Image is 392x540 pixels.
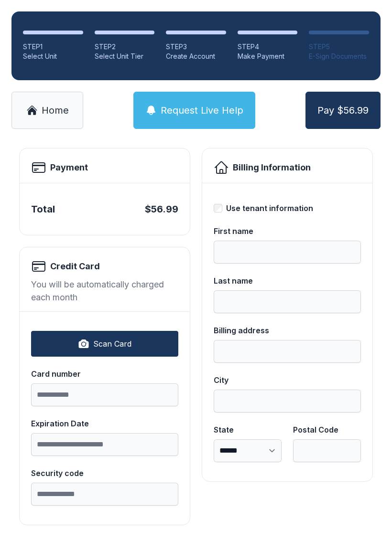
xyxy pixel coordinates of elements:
[145,202,178,216] div: $56.99
[214,290,361,313] input: Last name
[214,325,361,336] div: Billing address
[309,52,369,61] div: E-Sign Documents
[93,338,131,349] span: Scan Card
[214,340,361,363] input: Billing address
[309,42,369,52] div: STEP 5
[214,439,282,462] select: State
[226,202,313,214] div: Use tenant information
[31,368,178,380] div: Card number
[238,42,298,52] div: STEP 4
[50,260,100,273] h2: Credit Card
[293,439,361,462] input: Postal Code
[31,278,178,304] div: You will be automatically charged each month
[31,433,178,456] input: Expiration Date
[31,383,178,406] input: Card number
[317,104,369,117] span: Pay $56.99
[42,104,69,117] span: Home
[161,104,243,117] span: Request Live Help
[23,52,83,61] div: Select Unit
[214,241,361,264] input: First name
[214,275,361,286] div: Last name
[31,483,178,506] input: Security code
[95,52,155,61] div: Select Unit Tier
[233,161,311,174] h2: Billing Information
[214,225,361,237] div: First name
[166,52,226,61] div: Create Account
[166,42,226,52] div: STEP 3
[95,42,155,52] div: STEP 2
[293,424,361,435] div: Postal Code
[214,390,361,413] input: City
[31,202,55,216] div: Total
[23,42,83,52] div: STEP 1
[31,418,178,429] div: Expiration Date
[31,467,178,479] div: Security code
[214,424,282,435] div: State
[50,161,88,174] h2: Payment
[214,374,361,386] div: City
[238,52,298,61] div: Make Payment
